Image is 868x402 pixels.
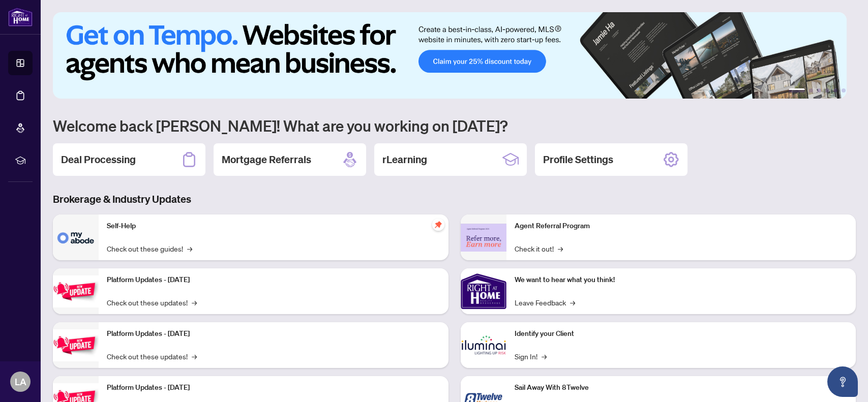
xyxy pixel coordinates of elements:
[461,322,506,368] img: Identify your Client
[382,152,427,167] h2: rLearning
[107,351,197,362] a: Check out these updates!→
[53,214,99,260] img: Self-Help
[515,221,848,232] p: Agent Referral Program
[515,351,547,362] a: Sign In!→
[817,88,821,92] button: 3
[515,243,563,254] a: Check it out!→
[825,88,829,92] button: 4
[53,12,847,99] img: Slide 0
[192,297,197,308] span: →
[789,88,805,92] button: 1
[61,152,136,167] h2: Deal Processing
[192,351,197,362] span: →
[222,152,311,167] h2: Mortgage Referrals
[53,275,99,307] img: Platform Updates - July 21, 2025
[543,152,613,167] h2: Profile Settings
[833,88,837,92] button: 5
[107,297,197,308] a: Check out these updates!→
[542,351,547,362] span: →
[461,224,506,252] img: Agent Referral Program
[107,243,192,254] a: Check out these guides!→
[107,274,440,286] p: Platform Updates - [DATE]
[187,243,192,254] span: →
[515,328,848,339] p: Identify your Client
[15,375,26,389] span: LA
[809,88,813,92] button: 2
[842,88,846,92] button: 6
[515,297,575,308] a: Leave Feedback→
[515,382,848,393] p: Sail Away With 8Twelve
[432,219,444,231] span: pushpin
[8,8,33,26] img: logo
[107,382,440,393] p: Platform Updates - [DATE]
[53,116,856,135] h1: Welcome back [PERSON_NAME]! What are you working on [DATE]?
[570,297,575,308] span: →
[461,268,506,314] img: We want to hear what you think!
[515,274,848,286] p: We want to hear what you think!
[107,221,440,232] p: Self-Help
[107,328,440,339] p: Platform Updates - [DATE]
[53,192,856,206] h3: Brokerage & Industry Updates
[53,329,99,361] img: Platform Updates - July 8, 2025
[827,366,858,397] button: Open asap
[558,243,563,254] span: →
